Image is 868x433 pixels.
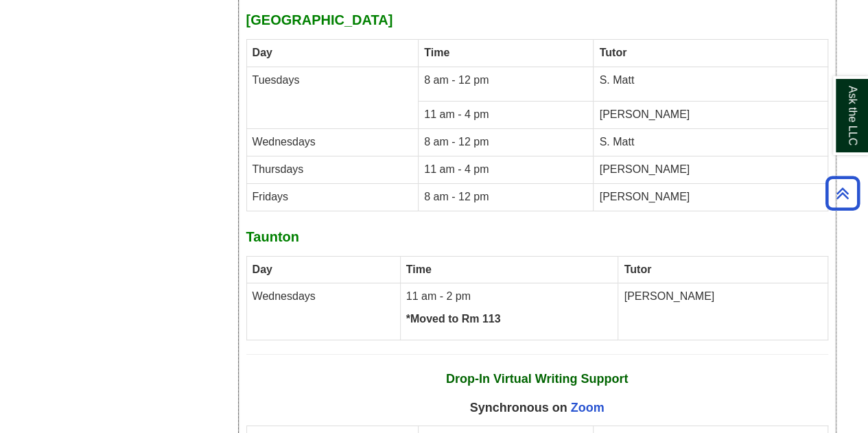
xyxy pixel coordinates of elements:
[446,372,628,386] strong: Drop-In Virtual Writing Support
[624,264,651,275] b: Tutor
[406,289,613,305] p: 11 am - 2 pm
[594,129,828,156] td: S. Matt
[821,184,865,202] a: Back to Top
[246,12,393,27] strong: [GEOGRAPHIC_DATA]
[469,401,604,414] span: Synchronous on
[594,102,828,129] td: [PERSON_NAME]
[246,129,419,156] td: Wednesdays
[406,313,501,325] strong: *Moved to Rm 113
[246,183,419,211] td: Fridays
[419,156,594,183] td: 11 am - 4 pm
[599,47,626,58] strong: Tutor
[594,156,828,183] td: [PERSON_NAME]
[253,47,272,58] strong: Day
[253,264,272,275] strong: Day
[594,67,828,102] td: S. Matt
[246,229,299,244] strong: Taunton
[571,401,605,414] a: Zoom
[424,47,449,58] strong: Time
[246,283,400,340] td: Wednesdays
[419,129,594,156] td: 8 am - 12 pm
[419,183,594,211] td: 8 am - 12 pm
[594,183,828,211] td: [PERSON_NAME]
[406,264,432,275] strong: Time
[253,73,413,89] p: Tuesdays
[424,73,587,89] p: 8 am - 12 pm
[419,102,594,129] td: 11 am - 4 pm
[246,156,419,183] td: Thursdays
[618,283,828,340] td: [PERSON_NAME]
